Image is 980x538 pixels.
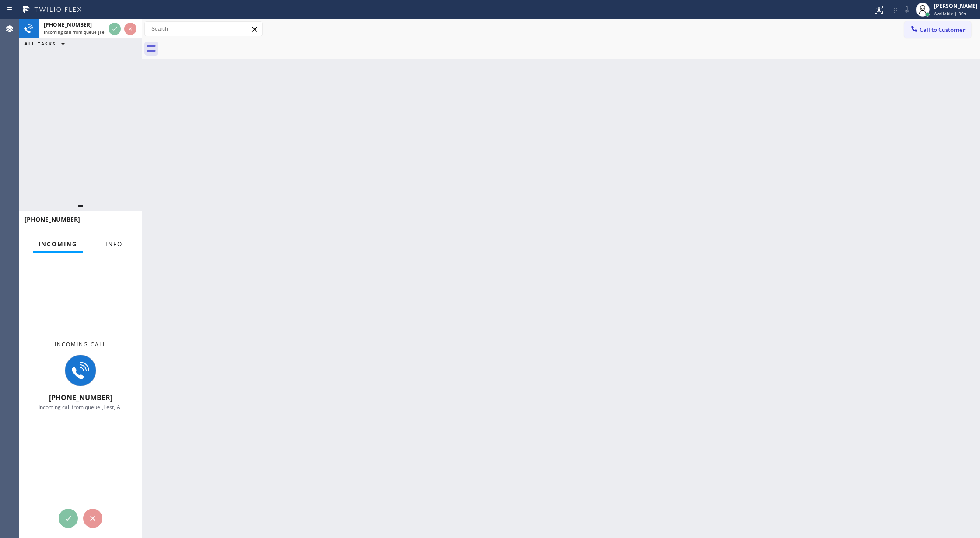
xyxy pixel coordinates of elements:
[100,236,128,253] button: Info
[33,236,83,253] button: Incoming
[108,23,121,35] button: Accept
[19,38,73,49] button: ALL TASKS
[901,3,913,16] button: Mute
[904,21,971,38] button: Call to Customer
[124,23,136,35] button: Reject
[44,29,116,35] span: Incoming call from queue [Test] All
[920,26,966,34] span: Call to Customer
[934,10,966,17] span: Available | 30s
[24,215,80,224] span: [PHONE_NUMBER]
[38,403,123,411] span: Incoming call from queue [Test] All
[55,341,106,348] span: Incoming call
[145,22,262,36] input: Search
[934,2,977,10] div: [PERSON_NAME]
[44,21,92,28] span: [PHONE_NUMBER]
[83,509,102,528] button: Reject
[24,41,56,47] span: ALL TASKS
[49,393,112,402] span: [PHONE_NUMBER]
[59,509,78,528] button: Accept
[105,240,122,248] span: Info
[38,240,77,248] span: Incoming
